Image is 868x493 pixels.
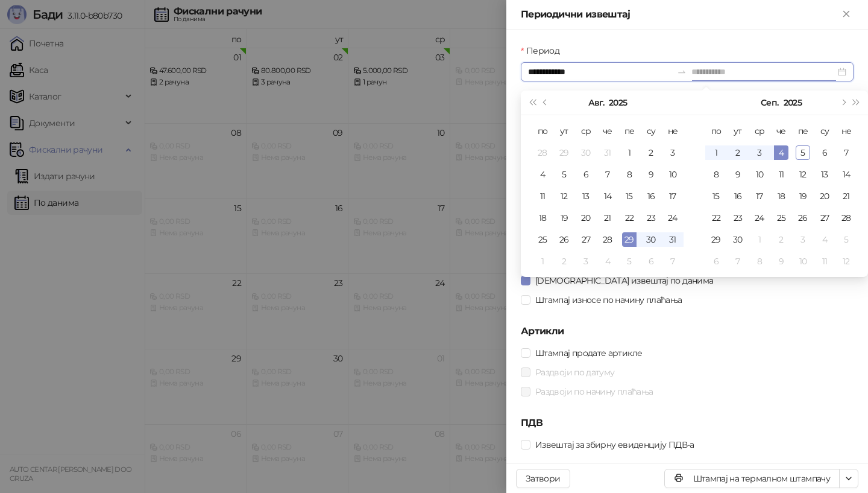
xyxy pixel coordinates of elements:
[665,167,680,182] div: 10
[817,189,832,203] div: 20
[600,189,615,203] div: 14
[792,207,814,229] td: 2025-09-26
[770,250,792,272] td: 2025-10-09
[752,167,767,182] div: 10
[557,232,571,247] div: 26
[749,164,770,185] td: 2025-09-10
[839,145,854,160] div: 7
[677,67,687,77] span: to
[526,91,539,115] button: Претходна година (Control + left)
[532,250,553,272] td: 2025-09-01
[662,229,684,250] td: 2025-08-31
[532,207,553,229] td: 2025-08-18
[600,145,615,160] div: 31
[749,207,770,229] td: 2025-09-24
[557,211,571,225] div: 19
[814,207,835,229] td: 2025-09-27
[677,67,687,77] span: swap-right
[528,65,672,78] input: Период
[796,211,810,225] div: 26
[579,211,593,225] div: 20
[817,211,832,225] div: 27
[597,185,618,207] td: 2025-08-14
[622,254,637,269] div: 5
[597,120,618,142] th: че
[588,91,604,115] button: Изабери месец
[705,229,727,250] td: 2025-09-29
[597,250,618,272] td: 2025-09-04
[817,254,832,269] div: 11
[784,91,802,115] button: Изабери годину
[835,142,857,164] td: 2025-09-07
[770,142,792,164] td: 2025-09-04
[709,254,723,269] div: 6
[618,164,640,185] td: 2025-08-08
[622,211,637,225] div: 22
[664,469,840,488] button: Штампај на термалном штампачу
[557,167,571,182] div: 5
[817,232,832,247] div: 4
[792,164,814,185] td: 2025-09-12
[665,232,680,247] div: 31
[705,120,727,142] th: по
[597,142,618,164] td: 2025-07-31
[774,254,788,269] div: 9
[839,167,854,182] div: 14
[535,232,550,247] div: 25
[532,164,553,185] td: 2025-08-04
[597,164,618,185] td: 2025-08-07
[814,185,835,207] td: 2025-09-20
[814,250,835,272] td: 2025-10-11
[817,145,832,160] div: 6
[644,145,658,160] div: 2
[835,207,857,229] td: 2025-09-28
[839,254,854,269] div: 12
[817,167,832,182] div: 13
[839,232,854,247] div: 5
[770,164,792,185] td: 2025-09-11
[814,120,835,142] th: су
[553,185,575,207] td: 2025-08-12
[727,185,749,207] td: 2025-09-16
[530,293,687,307] span: Штампај износе по начину плаћања
[749,120,770,142] th: ср
[727,142,749,164] td: 2025-09-02
[553,120,575,142] th: ут
[597,229,618,250] td: 2025-08-28
[665,254,680,269] div: 7
[579,232,593,247] div: 27
[532,229,553,250] td: 2025-08-25
[731,211,745,225] div: 23
[579,145,593,160] div: 30
[662,250,684,272] td: 2025-09-07
[618,142,640,164] td: 2025-08-01
[774,189,788,203] div: 18
[727,207,749,229] td: 2025-09-23
[600,211,615,225] div: 21
[709,167,723,182] div: 8
[752,189,767,203] div: 17
[770,229,792,250] td: 2025-10-02
[618,207,640,229] td: 2025-08-22
[618,229,640,250] td: 2025-08-29
[575,120,597,142] th: ср
[792,229,814,250] td: 2025-10-03
[774,145,788,160] div: 4
[835,185,857,207] td: 2025-09-21
[516,469,570,488] button: Затвори
[727,229,749,250] td: 2025-09-30
[575,250,597,272] td: 2025-09-03
[622,232,637,247] div: 29
[761,91,778,115] button: Изабери месец
[665,189,680,203] div: 17
[579,167,593,182] div: 6
[774,211,788,225] div: 25
[705,164,727,185] td: 2025-09-08
[530,385,658,398] span: Раздвоји по начину плаћања
[839,211,854,225] div: 28
[839,189,854,203] div: 21
[835,164,857,185] td: 2025-09-14
[709,232,723,247] div: 29
[836,91,849,115] button: Следећи месец (PageDown)
[622,145,637,160] div: 1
